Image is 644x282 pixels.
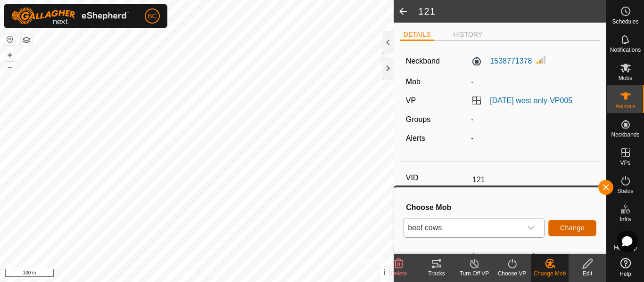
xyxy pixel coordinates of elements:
[406,172,469,184] label: VID
[379,267,389,278] button: i
[619,75,632,81] span: Mobs
[531,269,569,278] div: Change Mob
[612,19,638,24] span: Schedules
[471,78,473,86] span: -
[467,114,598,125] div: -
[21,34,32,46] button: Map Layers
[490,97,572,105] a: [DATE] west only-VP005
[148,11,157,21] span: BC
[4,49,16,61] button: +
[400,30,434,41] li: DETAILS
[206,270,234,278] a: Contact Us
[614,245,637,250] span: Heatmap
[406,115,430,123] label: Groups
[4,34,16,45] button: Reset Map
[493,269,531,278] div: Choose VP
[617,188,633,194] span: Status
[383,268,385,276] span: i
[521,218,540,237] div: dropdown trigger
[610,47,641,53] span: Notifications
[449,30,486,40] li: HISTORY
[619,217,631,222] span: Infra
[4,62,16,73] button: –
[406,97,416,105] label: VP
[611,132,639,137] span: Neckbands
[418,269,455,278] div: Tracks
[467,133,598,144] div: -
[406,134,425,142] label: Alerts
[471,56,532,67] label: 1538771378
[404,218,521,237] span: beef cows
[160,270,195,278] a: Privacy Policy
[406,203,596,212] h3: Choose Mob
[548,220,596,236] button: Change
[391,270,407,277] span: Delete
[11,8,129,24] img: Gallagher Logo
[406,78,421,86] label: Mob
[455,269,493,278] div: Turn Off VP
[569,269,606,278] div: Edit
[607,254,644,281] a: Help
[619,271,631,277] span: Help
[406,56,440,67] label: Neckband
[620,160,630,166] span: VPs
[536,54,547,65] img: Signal strength
[418,6,606,17] h2: 121
[615,104,636,109] span: Animals
[560,224,585,232] span: Change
